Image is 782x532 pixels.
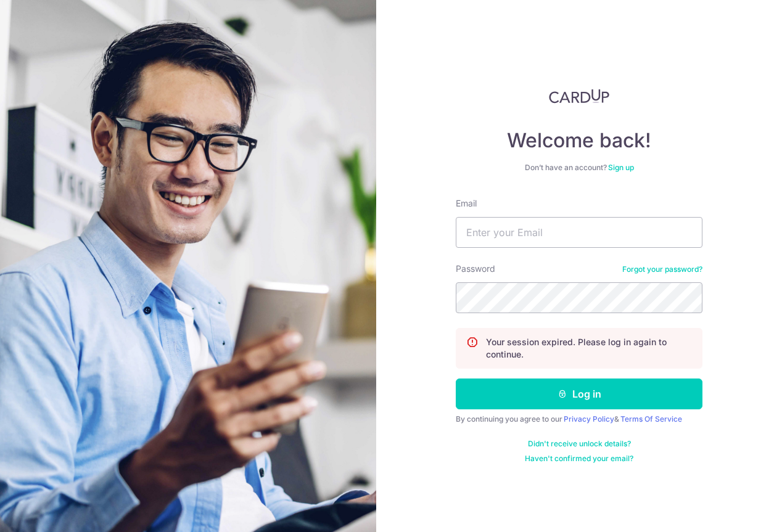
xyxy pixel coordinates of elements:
a: Sign up [608,163,634,172]
a: Forgot your password? [622,264,702,274]
img: CardUp Logo [549,89,609,104]
label: Email [456,197,477,210]
p: Your session expired. Please log in again to continue. [486,336,692,361]
input: Enter your Email [456,217,702,248]
a: Terms Of Service [620,414,682,424]
label: Password [456,263,495,275]
div: By continuing you agree to our & [456,414,702,424]
a: Privacy Policy [564,414,614,424]
div: Don’t have an account? [456,163,702,173]
h4: Welcome back! [456,128,702,153]
a: Haven't confirmed your email? [525,454,633,464]
a: Didn't receive unlock details? [528,439,631,449]
button: Log in [456,379,702,409]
